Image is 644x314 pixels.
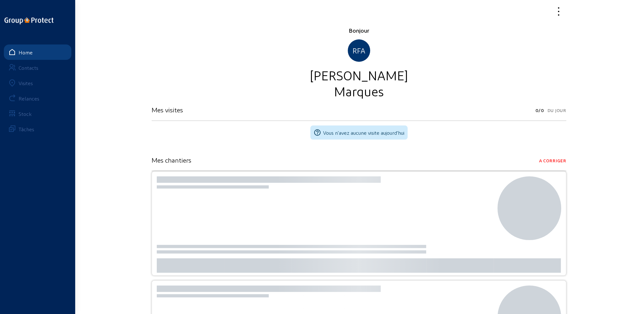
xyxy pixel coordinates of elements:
div: Visites [19,80,33,86]
a: Home [4,44,71,60]
h3: Mes chantiers [152,156,191,164]
div: Marques [152,83,566,99]
div: Relances [19,95,39,101]
div: RFA [348,39,370,62]
a: Relances [4,91,71,106]
mat-icon: help_outline [314,129,321,136]
img: logo-oneline.png [4,17,53,24]
div: Tâches [19,126,34,132]
div: Home [19,49,33,55]
a: Stock [4,106,71,121]
div: Contacts [19,65,38,71]
a: Tâches [4,121,71,137]
span: 0/0 [535,106,544,115]
a: Visites [4,75,71,91]
span: Du jour [547,106,566,115]
div: Stock [19,111,32,117]
h3: Mes visites [152,106,183,114]
div: Bonjour [152,27,566,34]
div: [PERSON_NAME] [152,67,566,83]
span: Vous n'avez aucune visite aujourd'hui [323,130,404,136]
span: A corriger [539,156,566,165]
a: Contacts [4,60,71,75]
